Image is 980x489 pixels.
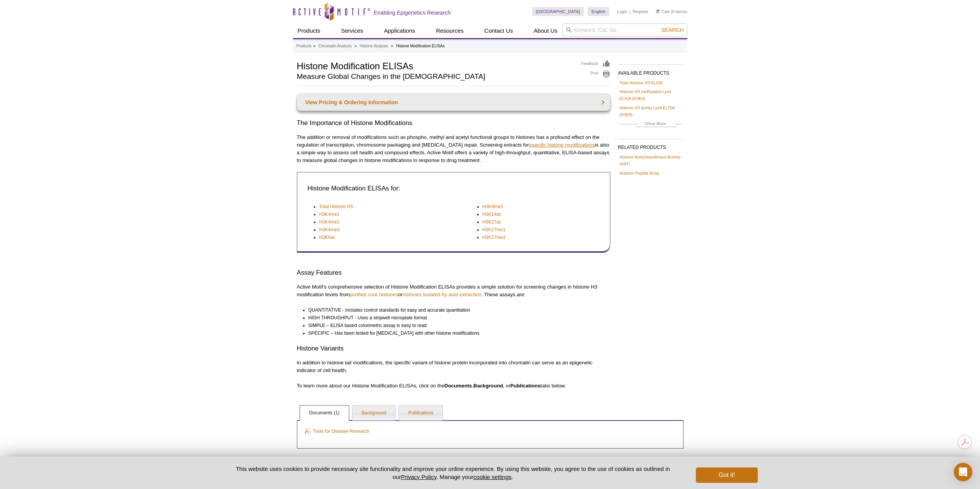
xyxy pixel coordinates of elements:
li: » [355,44,357,48]
a: specific histone modifications [529,142,595,148]
li: QUANTITATIVE - Includes control standards for easy and accurate quantitation [308,306,603,314]
li: » [313,44,316,48]
h2: The Importance of Histone Modifications [297,118,610,128]
a: Total Histone H3 [319,203,353,210]
h3: Histone Modification ELISAs for: [308,184,598,193]
a: Histone Analysis [360,43,388,50]
a: H3K4me2 [319,218,340,226]
button: Search [659,27,686,33]
a: purified core histones [350,292,398,297]
div: Open Intercom Messenger [954,463,972,481]
li: (0 items) [656,7,687,16]
span: Search [661,27,683,33]
li: HIGH THROUGHPUT - Uses a stripwell microplate format [308,314,603,322]
img: Your Cart [656,9,660,13]
a: H3K14ac [482,210,501,218]
a: Register [633,9,648,14]
h2: Enabling Epigenetics Research [374,9,451,16]
a: Show More [620,120,682,129]
a: H3K9ac [319,234,336,241]
a: Total Histone H3 ELISA [620,79,663,86]
h3: Histone Variants [297,344,610,353]
a: Histone H3 methylated Lys4 ELISA (H3K4) [620,88,682,102]
b: Background [473,383,503,389]
a: Products [293,23,325,38]
p: In addition to histone tail modifications, the specific variant of histone protein incorporated i... [297,359,610,374]
h2: Measure Global Changes in the [DEMOGRAPHIC_DATA] [297,73,574,80]
li: » [391,44,393,48]
p: To learn more about our Histone Modification ELISAs, click on the , , or tabs below. [297,382,610,390]
a: Cart [656,9,670,14]
button: Got it! [696,467,757,483]
p: The addition or removal of modifications such as phospho, methyl and acetyl functional groups to ... [297,134,610,164]
h2: RELATED PRODUCTS [618,139,683,152]
p: Active Motif’s comprehensive selection of Histone Modification ELISAs provides a simple solution ... [297,283,610,299]
a: Contact Us [480,23,518,38]
a: Histone Acetyltransferase Activity (HAT) [620,154,682,167]
a: About Us [529,23,562,38]
a: Products [297,43,312,50]
strong: Publications [510,383,540,389]
a: View Pricing & Ordering Information [297,94,610,111]
a: Print [581,70,610,78]
li: SIMPLE – ELISA based colorimetric assay is easy to read [308,322,603,329]
a: H3K4me3 [319,226,340,234]
li: SPECIFIC – Has been tested for [MEDICAL_DATA] with other histone modifications [308,329,603,337]
a: Login [617,9,627,14]
a: Feedback [581,60,610,68]
p: This website uses cookies to provide necessary site functionality and improve your online experie... [223,465,683,481]
a: H3K27me1 [482,226,506,234]
input: Keyword, Cat. No. [562,23,687,37]
a: Privacy Policy [401,474,436,480]
h3: Assay Features [297,268,610,277]
a: Services [337,23,368,38]
a: English [588,7,609,16]
a: Histone H3 acetyl Lys9 ELISA (H3K9) [620,104,682,118]
a: Tools for Disease Research [305,427,370,436]
a: H3K4me1 [319,210,340,218]
li: Histone Modification ELISAs [396,44,445,48]
a: H3K27ac [482,218,501,226]
h2: AVAILABLE PRODUCTS [618,64,683,78]
a: H3K27me3 [482,234,506,241]
h1: Histone Modification ELISAs [297,60,574,71]
a: Publications [399,406,442,421]
a: histones isolated by acid extraction [402,292,481,297]
a: H3K9me3 [482,203,503,210]
a: [GEOGRAPHIC_DATA] [532,7,584,16]
strong: Documents [444,383,472,389]
a: Resources [431,23,468,38]
a: Background [352,406,395,421]
a: Documents (1) [300,406,349,421]
button: cookie settings [473,474,511,480]
a: Applications [379,23,420,38]
a: Chromatin Analysis [318,43,352,50]
li: | [630,7,631,16]
a: Histone Peptide Array [620,170,660,177]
